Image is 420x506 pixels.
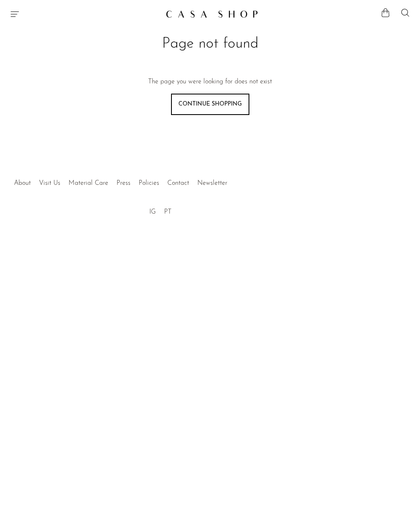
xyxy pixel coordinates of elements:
ul: Social Medias [145,202,176,218]
a: Contact [167,180,189,186]
h1: Page not found [76,34,344,54]
a: PT [164,209,171,215]
a: About [14,180,31,186]
a: Continue shopping [171,94,249,115]
button: Menu [10,9,20,19]
p: The page you were looking for does not exist [148,77,272,87]
a: Policies [139,180,159,186]
a: Visit Us [39,180,60,186]
a: Press [116,180,130,186]
a: Newsletter [197,180,227,186]
ul: Quick links [10,173,231,189]
a: Material Care [68,180,108,186]
a: IG [149,209,156,215]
